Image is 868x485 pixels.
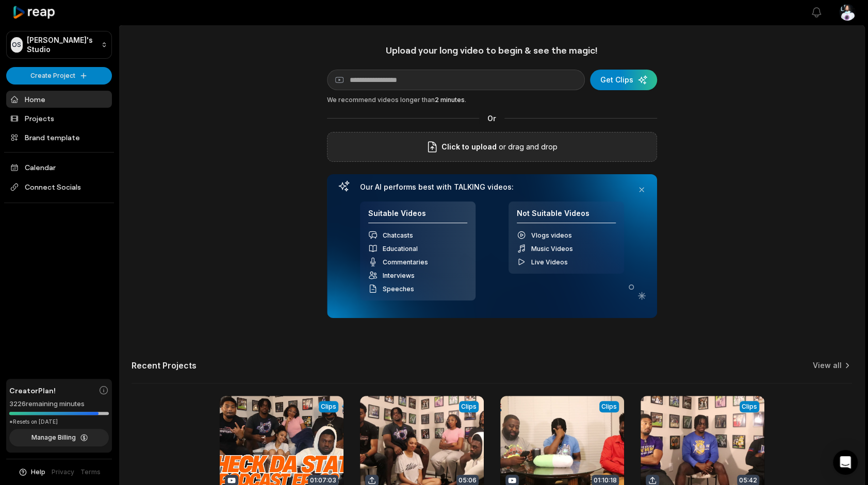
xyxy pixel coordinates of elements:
[531,231,572,239] span: Vlogs videos
[6,91,112,108] a: Home
[479,113,504,124] span: Or
[6,110,112,127] a: Projects
[327,95,657,105] div: We recommend videos longer than .
[383,258,428,266] span: Commentaries
[9,385,56,396] span: Creator Plan!
[360,182,624,192] h3: Our AI performs best with TALKING videos:
[435,96,465,104] span: 2 minutes
[31,467,45,477] span: Help
[517,209,616,224] h4: Not Suitable Videos
[531,245,573,253] span: Music Videos
[368,209,467,224] h4: Suitable Videos
[6,129,112,146] a: Brand template
[6,67,112,85] button: Create Project
[6,159,112,176] a: Calendar
[52,467,74,477] a: Privacy
[9,429,109,446] button: Manage Billing
[9,418,109,426] div: *Resets on [DATE]
[833,450,858,475] div: Open Intercom Messenger
[813,360,842,371] a: View all
[9,399,109,409] div: 3226 remaining minutes
[132,360,196,371] h2: Recent Projects
[18,467,45,477] button: Help
[383,285,414,293] span: Speeches
[6,178,112,196] span: Connect Socials
[383,245,418,253] span: Educational
[383,272,415,279] span: Interviews
[80,467,101,477] a: Terms
[327,44,657,56] h1: Upload your long video to begin & see the magic!
[590,70,657,90] button: Get Clips
[383,231,413,239] span: Chatcasts
[441,141,497,153] span: Click to upload
[27,36,97,54] p: [PERSON_NAME]'s Studio
[497,141,558,153] p: or drag and drop
[531,258,568,266] span: Live Videos
[11,37,23,53] div: OS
